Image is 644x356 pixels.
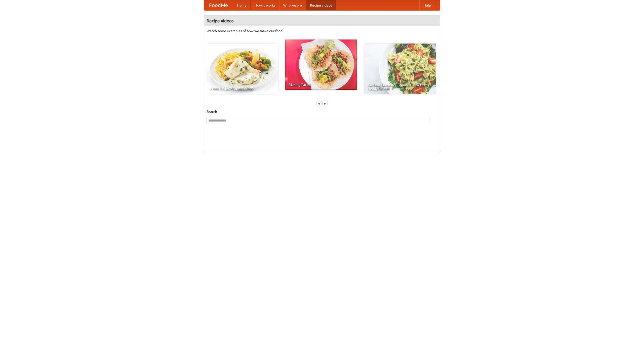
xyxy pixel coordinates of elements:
[207,28,437,33] p: Watch some examples of how we make our food!
[285,39,357,90] a: Making Tacos
[306,0,336,10] a: Recipe videos
[364,44,436,94] a: An Easy, Summery Tomato Pasta That's Ready for Fall
[204,0,233,10] a: FoodMe
[251,0,279,10] a: How it works
[419,0,435,10] a: Help
[289,83,353,86] span: Making Tacos
[210,87,274,90] span: French Fries Fish and Chips
[368,83,432,90] span: An Easy, Summery Tomato Pasta That's Ready for Fall
[233,0,251,10] a: Home
[279,0,306,10] a: Who we are
[323,100,327,107] div: »
[207,44,278,94] a: French Fries Fish and Chips
[204,16,440,26] h4: Recipe videos
[317,100,321,107] div: «
[207,109,437,114] h5: Search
